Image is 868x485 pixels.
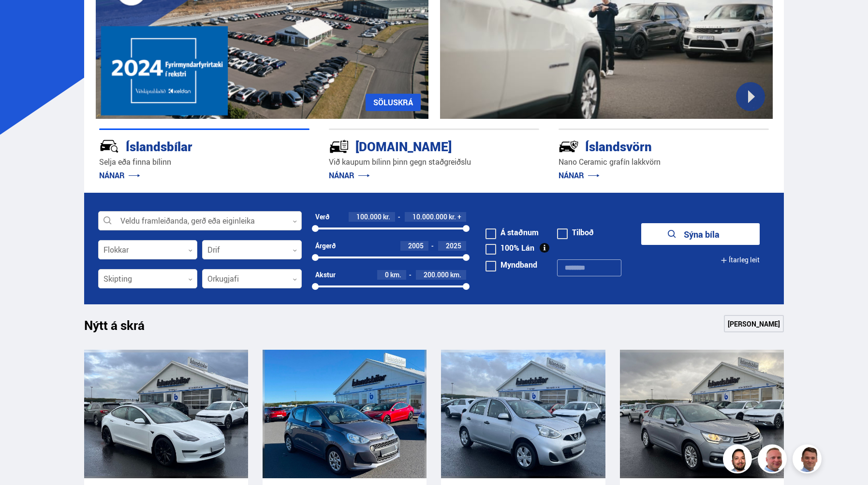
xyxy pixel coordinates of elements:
[559,137,735,154] div: Íslandsvörn
[315,271,336,279] div: Akstur
[412,212,447,221] span: 10.000.000
[329,157,539,168] p: Við kaupum bílinn þinn gegn staðgreiðslu
[559,157,769,168] p: Nano Ceramic grafín lakkvörn
[641,223,760,245] button: Sýna bíla
[366,94,421,111] a: SÖLUSKRÁ
[559,170,600,181] a: NÁNAR
[99,157,309,168] p: Selja eða finna bílinn
[99,170,140,181] a: NÁNAR
[383,213,390,221] span: kr.
[329,137,505,154] div: [DOMAIN_NAME]
[485,228,539,236] label: Á staðnum
[794,446,823,475] img: FbJEzSuNWCJXmdc-.webp
[721,249,760,271] button: Ítarleg leit
[385,270,389,279] span: 0
[759,446,788,475] img: siFngHWaQ9KaOqBr.png
[485,244,534,252] label: 100% Lán
[329,136,349,157] img: tr5P-W3DuiFaO7aO.svg
[559,136,579,157] img: -Svtn6bYgwAsiwNX.svg
[457,213,461,221] span: +
[557,228,594,236] label: Tilboð
[390,271,401,279] span: km.
[8,4,37,33] button: Opna LiveChat spjallviðmót
[424,270,449,279] span: 200.000
[99,137,275,154] div: Íslandsbílar
[449,213,456,221] span: kr.
[329,170,370,181] a: NÁNAR
[724,315,784,332] a: [PERSON_NAME]
[408,241,424,250] span: 2005
[315,242,336,250] div: Árgerð
[485,261,537,269] label: Myndband
[99,136,119,157] img: JRvxyua_JYH6wB4c.svg
[356,212,382,221] span: 100.000
[84,318,162,338] h1: Nýtt á skrá
[315,213,329,221] div: Verð
[724,446,753,475] img: nhp88E3Fdnt1Opn2.png
[450,271,461,279] span: km.
[446,241,461,250] span: 2025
